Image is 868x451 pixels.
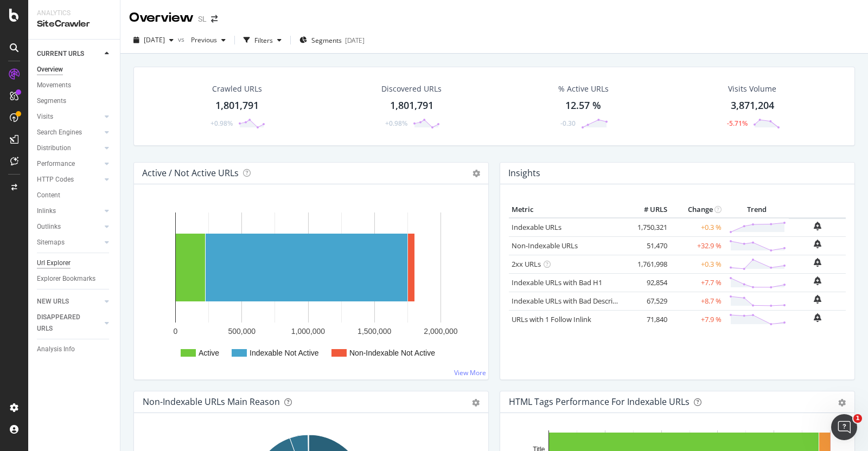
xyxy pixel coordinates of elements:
[37,257,112,269] a: Url Explorer
[512,241,578,250] a: Non-Indexable URLs
[250,349,319,357] text: Indexable Not Active
[472,399,480,407] div: gear
[627,292,670,310] td: 67,529
[627,273,670,292] td: 92,854
[345,36,365,45] div: [DATE]
[853,414,862,423] span: 1
[198,14,207,24] div: SL
[144,35,165,44] span: 2025 Oct. 3rd
[37,190,60,201] div: Content
[508,166,540,181] h4: Insights
[728,83,776,94] div: Visits Volume
[731,99,774,113] div: 3,871,204
[187,35,217,44] span: Previous
[228,327,256,336] text: 500,000
[512,259,541,269] a: 2xx URLs
[37,221,61,233] div: Outlinks
[670,310,724,328] td: +7.9 %
[37,344,112,355] a: Analysis Info
[143,202,475,371] svg: A chart.
[37,312,92,334] div: DISAPPEARED URLS
[37,80,112,91] a: Movements
[239,31,286,49] button: Filters
[512,314,591,324] a: URLs with 1 Follow Inlink
[37,9,111,18] div: Analytics
[37,18,111,30] div: SiteCrawler
[37,158,75,170] div: Performance
[37,174,74,185] div: HTTP Codes
[558,83,609,94] div: % Active URLs
[560,119,576,128] div: -0.30
[37,143,101,154] a: Distribution
[814,222,821,230] div: bell-plus
[814,295,821,304] div: bell-plus
[724,202,789,218] th: Trend
[627,202,670,218] th: # URLS
[390,99,433,113] div: 1,801,791
[814,276,821,285] div: bell-plus
[37,48,101,60] a: CURRENT URLS
[311,36,342,45] span: Segments
[187,31,230,49] button: Previous
[381,83,442,94] div: Discovered URLs
[627,218,670,237] td: 1,750,321
[37,111,101,123] a: Visits
[37,205,56,217] div: Inlinks
[512,222,561,232] a: Indexable URLs
[627,236,670,255] td: 51,470
[37,205,101,217] a: Inlinks
[37,221,101,233] a: Outlinks
[670,202,724,218] th: Change
[37,296,69,307] div: NEW URLS
[670,273,724,292] td: +7.7 %
[295,31,369,49] button: Segments[DATE]
[385,119,407,128] div: +0.98%
[509,396,690,407] div: HTML Tags Performance for Indexable URLs
[814,258,821,267] div: bell-plus
[37,190,112,201] a: Content
[37,64,112,75] a: Overview
[358,327,391,336] text: 1,500,000
[727,119,748,128] div: -5.71%
[37,257,71,269] div: Url Explorer
[512,296,630,306] a: Indexable URLs with Bad Description
[37,95,66,107] div: Segments
[254,36,273,45] div: Filters
[814,313,821,322] div: bell-plus
[37,237,101,248] a: Sitemaps
[37,48,84,60] div: CURRENT URLS
[424,327,457,336] text: 2,000,000
[142,166,239,181] h4: Active / Not Active URLs
[37,273,95,285] div: Explorer Bookmarks
[37,344,75,355] div: Analysis Info
[37,95,112,107] a: Segments
[199,349,219,357] text: Active
[37,80,71,91] div: Movements
[37,273,112,285] a: Explorer Bookmarks
[473,170,480,177] i: Options
[37,312,101,334] a: DISAPPEARED URLS
[37,127,101,138] a: Search Engines
[37,111,53,123] div: Visits
[143,396,280,407] div: Non-Indexable URLs Main Reason
[178,35,187,44] span: vs
[37,64,63,75] div: Overview
[129,9,194,27] div: Overview
[291,327,325,336] text: 1,000,000
[129,31,178,49] button: [DATE]
[174,327,178,336] text: 0
[509,202,627,218] th: Metric
[838,399,846,407] div: gear
[211,15,218,23] div: arrow-right-arrow-left
[670,292,724,310] td: +8.7 %
[37,296,101,307] a: NEW URLS
[670,218,724,237] td: +0.3 %
[37,127,82,138] div: Search Engines
[831,414,857,440] iframe: Intercom live chat
[627,310,670,328] td: 71,840
[212,83,262,94] div: Crawled URLs
[670,255,724,273] td: +0.3 %
[454,368,486,377] a: View More
[627,255,670,273] td: 1,761,998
